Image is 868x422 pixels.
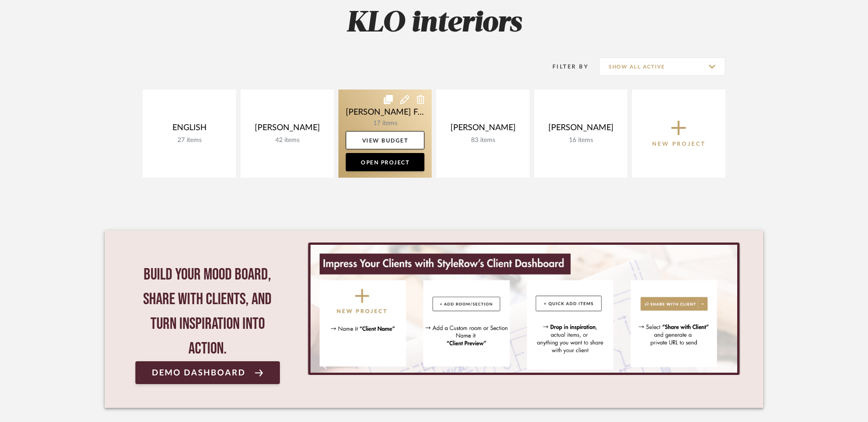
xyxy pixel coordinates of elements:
div: [PERSON_NAME] [444,123,522,137]
a: View Budget [346,131,424,149]
div: Filter By [541,62,589,71]
div: 27 items [150,137,229,144]
img: StyleRow_Client_Dashboard_Banner__1_.png [311,245,737,373]
div: [PERSON_NAME] [248,123,327,137]
p: New Project [652,139,706,148]
a: Demo Dashboard [135,361,280,384]
div: [PERSON_NAME] [541,123,620,137]
h2: KLO interiors [105,6,763,41]
button: New Project [632,90,725,178]
div: 42 items [248,137,327,144]
div: Build your mood board, share with clients, and turn inspiration into action. [135,263,280,361]
a: Open Project [346,153,424,171]
div: 83 items [444,137,522,144]
span: Demo Dashboard [152,369,246,377]
div: 16 items [541,137,620,144]
div: ENGLISH [150,123,229,137]
div: 0 [307,243,740,375]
